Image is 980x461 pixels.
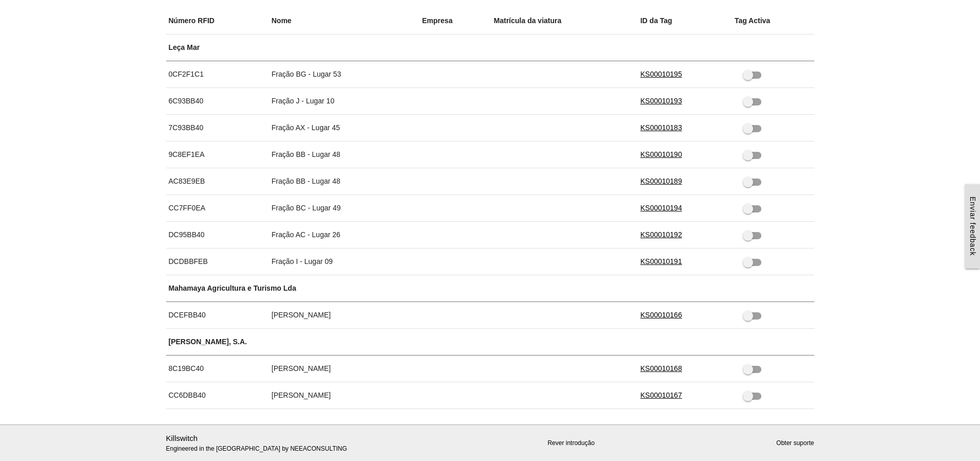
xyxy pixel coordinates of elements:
td: DCDBBFEB [166,248,269,275]
td: 7C93BB40 [166,114,269,141]
td: [PERSON_NAME] [269,302,420,328]
td: [PERSON_NAME] [269,382,420,409]
a: Obter suporte [776,439,814,447]
td: 6C93BB40 [166,87,269,114]
td: DC95BB40 [166,221,269,248]
td: DCEFBB40 [166,302,269,328]
p: Engineered in the [GEOGRAPHIC_DATA] by NEEACONSULTING [166,433,376,454]
td: Leça Mar [166,34,814,61]
td: Fração BC - Lugar 49 [269,194,420,221]
td: CC7FF0EA [166,194,269,221]
a: KS00010168 [640,364,682,373]
a: KS00010193 [640,97,682,105]
td: Fração I - Lugar 09 [269,248,420,275]
a: Enviar feedback [965,184,980,268]
td: CC6DBB40 [166,382,269,409]
td: AC83E9EB [166,168,269,194]
a: KS00010166 [640,311,682,319]
a: KS00010191 [640,257,682,265]
td: Fração BB - Lugar 48 [269,141,420,168]
th: Número RFID [166,8,269,34]
td: Fração AX - Lugar 45 [269,114,420,141]
th: Tag Activa [732,8,814,34]
td: Mahamaya Agricultura e Turismo Lda [166,275,814,302]
a: KS00010195 [640,70,682,78]
td: 8C19BC40 [166,355,269,382]
th: Nome [269,8,420,34]
th: ID da Tag [638,8,732,34]
td: Fração AC - Lugar 26 [269,221,420,248]
a: Killswitch [166,434,198,442]
th: Empresa [420,8,491,34]
a: KS00010167 [640,391,682,399]
td: Fração BB - Lugar 48 [269,168,420,194]
th: Matrícula da viatura [491,8,638,34]
a: KS00010183 [640,123,682,132]
td: [PERSON_NAME] [269,355,420,382]
td: Fração J - Lugar 10 [269,87,420,114]
td: 9C8EF1EA [166,141,269,168]
a: Rever introdução [547,439,594,447]
td: Fração BG - Lugar 53 [269,61,420,87]
a: KS00010190 [640,150,682,158]
a: KS00010194 [640,204,682,212]
a: KS00010189 [640,177,682,185]
a: KS00010192 [640,230,682,239]
td: [PERSON_NAME], S.A. [166,328,814,355]
td: 0CF2F1C1 [166,61,269,87]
